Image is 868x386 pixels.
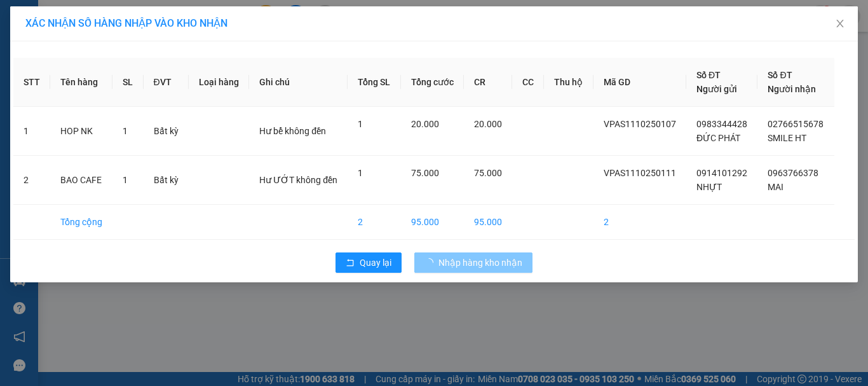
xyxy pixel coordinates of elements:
span: 02766515678 [768,119,824,129]
span: VPAS1110250107 [604,119,676,129]
td: BAO CAFE [50,156,112,205]
button: Nhập hàng kho nhận [414,252,532,273]
td: 2 [13,156,50,205]
span: Hư ƯỚT không đền [259,175,337,185]
td: 95.000 [464,205,512,240]
td: HOP NK [50,107,112,156]
span: loading [424,258,438,267]
span: Người nhận [768,84,816,94]
span: ĐỨC PHÁT [696,133,740,143]
span: 20.000 [411,119,439,129]
span: 0914101292 [696,168,747,178]
th: SL [112,58,143,107]
span: NHỰT [696,182,722,192]
th: Loại hàng [189,58,249,107]
span: VPAS1110250111 [604,168,676,178]
span: Quay lại [360,256,391,270]
span: Người gửi [696,84,737,94]
th: Tổng SL [348,58,400,107]
span: 1 [123,175,128,185]
button: rollbackQuay lại [336,252,402,273]
span: rollback [346,258,355,268]
span: close [835,18,845,29]
th: CC [512,58,544,107]
th: CR [464,58,512,107]
span: 1 [358,119,363,129]
button: Close [822,6,858,42]
th: Thu hộ [544,58,593,107]
span: 1 [123,126,128,136]
span: XÁC NHẬN SỐ HÀNG NHẬP VÀO KHO NHẬN [25,17,227,29]
span: 75.000 [411,168,439,178]
th: Ghi chú [249,58,348,107]
td: Tổng cộng [50,205,112,240]
span: Số ĐT [768,70,792,80]
span: 0963766378 [768,168,818,178]
span: 1 [358,168,363,178]
span: MAI [768,182,783,192]
span: Hư bể không đền [259,126,326,136]
th: Mã GD [593,58,686,107]
span: 0983344428 [696,119,747,129]
th: STT [13,58,50,107]
span: SMILE HT [768,133,806,143]
span: Nhập hàng kho nhận [438,256,522,270]
td: Bất kỳ [144,156,189,205]
th: Tổng cước [401,58,464,107]
td: Bất kỳ [144,107,189,156]
td: 1 [13,107,50,156]
th: Tên hàng [50,58,112,107]
span: 20.000 [474,119,502,129]
span: 75.000 [474,168,502,178]
th: ĐVT [144,58,189,107]
td: 95.000 [401,205,464,240]
td: 2 [593,205,686,240]
td: 2 [348,205,400,240]
span: Số ĐT [696,70,721,80]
